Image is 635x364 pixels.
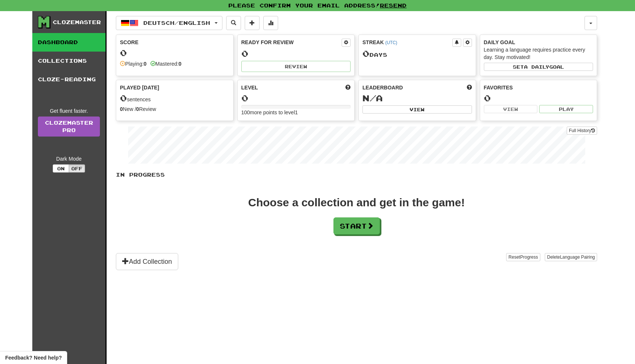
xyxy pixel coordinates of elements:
span: Deutsch / English [143,20,210,26]
button: ResetProgress [506,253,540,261]
span: Score more points to level up [345,84,351,91]
span: This week in points, UTC [467,84,472,91]
div: Mastered: [150,60,182,68]
div: sentences [120,94,229,103]
p: In Progress [116,171,597,178]
div: Choose a collection and get in the game! [248,197,465,208]
div: Dark Mode [38,155,100,163]
button: Deutsch/English [116,16,222,30]
button: View [362,105,472,114]
button: Off [69,164,85,173]
span: a daily [524,64,549,69]
div: Learning a language requires practice every day. Stay motivated! [484,46,593,61]
button: Seta dailygoal [484,63,593,71]
div: 0 [484,94,593,103]
button: More stats [263,16,278,30]
a: Resend [380,2,407,9]
div: Daily Goal [484,39,593,46]
strong: 0 [120,106,123,112]
button: Add Collection [116,253,178,270]
button: Start [333,217,380,235]
span: Progress [520,255,538,260]
button: DeleteLanguage Pairing [545,253,597,261]
span: Played [DATE] [120,84,159,91]
button: Add sentence to collection [245,16,260,30]
a: Cloze-Reading [32,70,105,89]
a: Dashboard [32,33,105,52]
div: 0 [241,49,351,58]
strong: 0 [179,61,182,67]
div: Day s [362,49,472,59]
a: Collections [32,52,105,70]
button: On [53,164,69,173]
div: New / Review [120,105,229,113]
a: ClozemasterPro [38,117,100,137]
div: Streak [362,39,452,46]
span: 0 [362,48,369,59]
span: Language Pairing [560,255,595,260]
strong: 0 [136,106,139,112]
div: Score [120,39,229,46]
span: Leaderboard [362,84,403,91]
div: Playing: [120,60,147,68]
div: Get fluent faster. [38,107,100,115]
div: Clozemaster [53,19,101,26]
button: Search sentences [226,16,241,30]
div: 100 more points to level 1 [241,109,351,116]
span: N/A [362,93,383,103]
div: Ready for Review [241,39,342,46]
a: (UTC) [385,40,397,45]
button: Play [539,105,593,113]
div: 0 [241,94,351,103]
div: 0 [120,48,229,58]
div: Favorites [484,84,593,91]
span: 0 [120,93,127,103]
span: Level [241,84,258,91]
button: Review [241,61,351,72]
button: Full History [567,127,597,135]
button: View [484,105,538,113]
strong: 0 [144,61,147,67]
span: Open feedback widget [5,354,62,361]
